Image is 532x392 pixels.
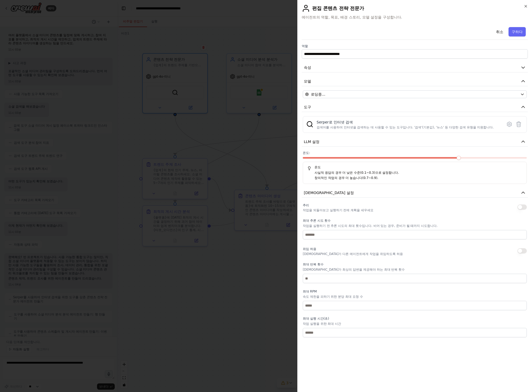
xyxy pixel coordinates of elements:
font: 모델 [304,79,311,83]
button: 모델 [302,77,528,86]
button: 구하다 [509,27,526,36]
font: 작업을 되돌아보고 실행하기 전에 계획을 세우세요 [303,208,373,212]
font: 작업 실행을 위한 최대 시간 [303,322,341,326]
button: 속성 [302,63,528,72]
font: 최대 실행 시간(초) [303,317,329,320]
button: 로딩중... [303,90,527,98]
font: 온도: [303,151,310,155]
font: 검색어를 사용하여 인터넷을 검색하는 데 사용할 수 있는 도구입니다. '검색'(기본값), '뉴스' 등 다양한 검색 유형을 지원합니다. [317,126,494,129]
font: 추리 [303,203,309,207]
font: 사실적 응답의 경우 더 낮은 수준(0.1~0.3)으로 설정합니다. [315,171,399,175]
font: [DEMOGRAPHIC_DATA]가 다른 에이전트에게 작업을 위임하도록 허용 [303,252,403,256]
font: 편집 콘텐츠 전략 전문가 [312,5,364,11]
font: [DEMOGRAPHIC_DATA]가 최상의 답변을 제공해야 하는 최대 반복 횟수 [303,268,405,271]
font: 작업을 실행하기 전 추론 시도의 최대 횟수입니다. 비어 있는 경우, 준비가 될 때까지 시도합니다. [303,224,438,228]
font: 로딩중... [311,92,325,96]
font: Serper로 인터넷 검색 [317,120,353,124]
font: 취소 [496,30,503,34]
font: 역할 [302,44,308,48]
button: 삭제 도구 [514,120,523,129]
button: [DEMOGRAPHIC_DATA] 설정 [302,188,528,198]
span: 오픈AI/gpt-4o [311,92,325,97]
font: 온도 [315,165,321,169]
font: LLM 설정 [304,140,319,144]
font: 최대 추론 시도 횟수 [303,219,331,222]
font: 최대 반복 횟수 [303,263,324,266]
font: 구하다 [512,30,523,34]
font: 속성 [304,65,311,70]
font: 속도 제한을 피하기 위한 분당 최대 요청 수 [303,295,363,298]
font: 에이전트의 역할, 목표, 배경 스토리, 모델 설정을 구성합니다. [302,15,402,19]
button: 구성 도구 [505,120,514,129]
font: 창의적인 작업의 경우 더 높습니다(0.7~0.9). [315,176,378,180]
font: 최대 RPM [303,290,317,293]
font: 위임 허용 [303,247,316,251]
font: 도구 [304,105,311,109]
button: 취소 [493,27,506,36]
button: LLM 설정 [302,137,528,147]
img: SerperDevTool [306,121,313,128]
font: [DEMOGRAPHIC_DATA] 설정 [304,191,354,195]
button: 도구 [302,102,528,112]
